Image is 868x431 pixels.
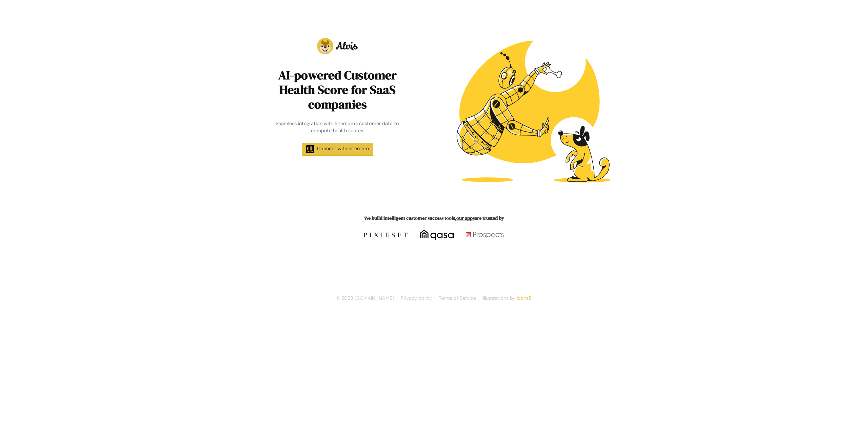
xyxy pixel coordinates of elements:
img: Alvis [317,38,358,54]
h6: We build intelligent customer success tools, are trusted by [246,215,622,221]
a: Connect with Intercom [302,143,373,156]
span: Illustrations by [483,295,532,301]
img: Prospects [466,231,505,239]
h1: AI-powered Customer Health Score for SaaS companies [274,68,401,112]
span: Connect with Intercom [317,145,369,152]
a: Icons8 [517,295,532,301]
img: qasa [420,230,454,240]
a: © 2023 [DOMAIN_NAME] [336,295,395,301]
div: Seamless integration with Intercom's customer data to compute health scores. [274,120,401,135]
a: our apps [456,215,475,221]
a: Privacy policy [401,295,433,301]
img: Robot [439,16,622,199]
img: Pixieset [363,230,408,240]
a: Terms of Service [439,295,477,301]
